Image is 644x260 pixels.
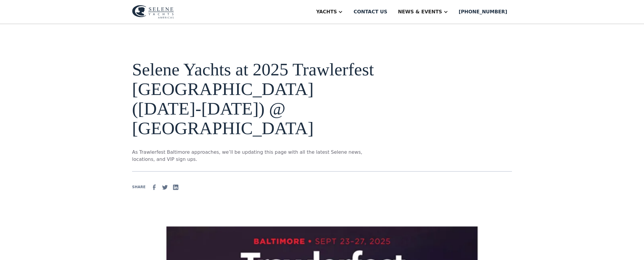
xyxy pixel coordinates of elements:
h1: Selene Yachts at 2025 Trawlerfest [GEOGRAPHIC_DATA] ([DATE]-[DATE]) @ [GEOGRAPHIC_DATA] [132,60,379,138]
img: logo [132,5,174,19]
div: [PHONE_NUMBER] [459,8,507,15]
div: SHARE [132,184,145,190]
div: Contact us [353,8,387,15]
img: Linkedin [172,184,179,191]
div: News & EVENTS [398,8,442,15]
img: facebook [151,184,158,191]
img: Twitter [161,184,169,191]
p: As Trawlerfest Baltimore approaches, we’ll be updating this page with all the latest Selene news,... [132,149,379,163]
div: Yachts [316,8,337,15]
